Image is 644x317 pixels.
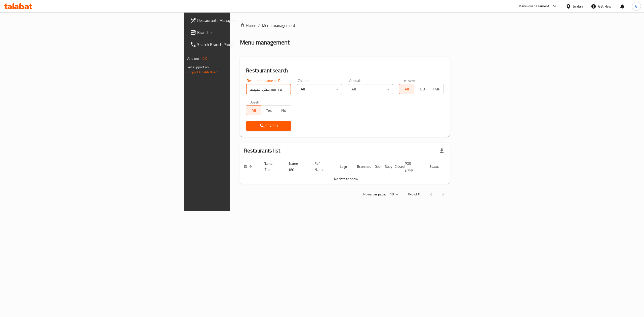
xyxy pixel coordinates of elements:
[334,176,358,182] span: No data to show
[416,85,427,93] span: TGO
[261,105,276,115] button: Yes
[381,159,391,174] th: Busy
[431,85,442,93] span: TMP
[197,17,288,23] span: Restaurants Management
[388,191,400,198] div: Rows per page:
[246,67,444,74] h2: Restaurant search
[430,164,446,170] span: Status
[240,22,450,28] nav: breadcrumb
[246,121,291,131] button: Search
[248,107,259,114] span: All
[371,159,381,174] th: Open
[348,84,393,94] div: All
[276,105,291,115] button: No
[414,84,429,94] button: TGO
[289,161,304,173] span: Name (Ar)
[200,55,208,62] span: 1.0.0
[263,107,274,114] span: Yes
[246,105,261,115] button: All
[405,161,420,173] span: POS group
[429,84,444,94] button: TMP
[197,41,288,47] span: Search Branch Phone
[391,159,401,174] th: Closed
[250,100,259,104] label: Upsell
[436,145,448,157] div: Export file
[250,123,287,129] span: Search
[187,55,199,62] span: Version:
[353,159,371,174] th: Branches
[187,69,219,75] a: Support.OpsPlatform
[336,159,353,174] th: Logo
[186,38,292,50] a: Search Branch Phone
[573,4,583,9] div: Jordan
[635,4,637,9] span: G
[408,191,420,197] p: 0-0 of 0
[240,159,469,184] table: enhanced table
[363,191,386,197] p: Rows per page:
[186,26,292,38] a: Branches
[403,79,415,82] label: Delivery
[297,84,342,94] div: All
[399,84,414,94] button: All
[401,85,412,93] span: All
[518,3,549,9] div: Menu-management
[314,161,330,173] span: Ref. Name
[187,64,210,70] span: Get support on:
[244,147,280,154] h2: Restaurants list
[244,164,254,170] span: ID
[246,84,291,94] input: Search for restaurant name or ID..
[278,107,289,114] span: No
[197,29,288,35] span: Branches
[186,14,292,26] a: Restaurants Management
[264,161,279,173] span: Name (En)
